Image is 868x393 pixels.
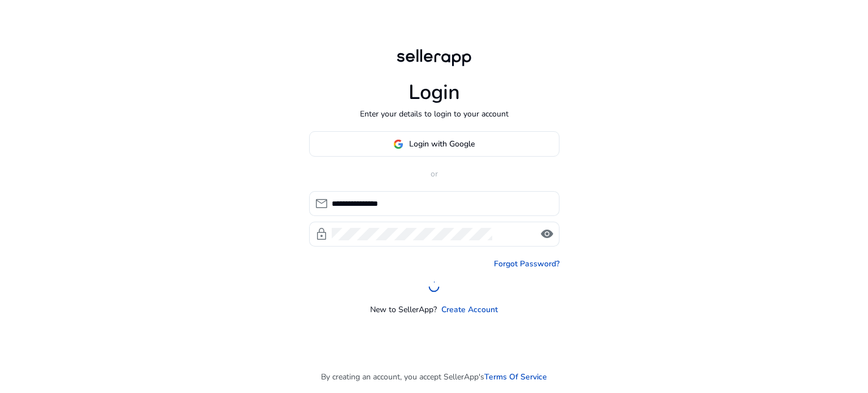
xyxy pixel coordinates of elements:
p: or [309,168,559,180]
p: New to SellerApp? [370,304,437,316]
a: Terms Of Service [484,371,547,383]
img: google-logo.svg [393,139,403,149]
button: Login with Google [309,131,559,157]
span: mail [315,197,328,210]
a: Forgot Password? [494,258,559,270]
span: lock [315,227,328,241]
span: visibility [540,227,554,241]
p: Enter your details to login to your account [360,108,509,120]
h1: Login [409,80,460,105]
span: Login with Google [409,138,475,150]
a: Create Account [441,304,498,316]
